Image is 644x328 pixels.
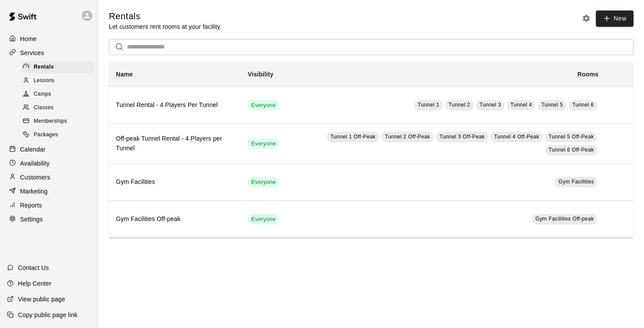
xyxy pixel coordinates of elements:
span: Gym Facilities [558,179,594,185]
a: Memberships [21,115,98,128]
span: Tunnel 2 [448,102,470,108]
span: Memberships [34,117,67,126]
div: Camps [21,88,95,100]
span: Everyone [248,215,279,224]
p: Marketing [20,187,48,196]
a: Settings [7,213,91,226]
div: Packages [21,129,95,141]
span: Tunnel 1 [418,102,439,108]
p: Customers [20,173,50,182]
span: Tunnel 4 Off-Peak [494,134,539,140]
a: Camps [21,88,98,101]
span: Lessons [34,76,55,85]
a: Marketing [7,185,91,198]
div: This service is visible to all of your customers [248,138,279,149]
h5: Rentals [109,10,221,22]
span: Gym Facilities Off-peak [535,216,594,222]
p: Availability [20,159,50,168]
a: Lessons [21,74,98,87]
p: Copy public page link [18,311,77,319]
button: Rental settings [580,12,593,25]
span: Rentals [34,63,54,72]
h6: Gym Facilities [116,177,234,187]
span: Tunnel 1 Off-Peak [330,134,376,140]
div: Rentals [21,61,95,73]
span: Tunnel 5 Off-Peak [549,134,594,140]
a: Classes [21,101,98,115]
span: Tunnel 3 Off-Peak [439,134,485,140]
a: Customers [7,171,91,184]
span: Tunnel 2 Off-Peak [385,134,430,140]
p: Let customers rent rooms at your facility. [109,22,221,31]
span: Camps [34,90,51,99]
span: Tunnel 6 [572,102,594,108]
a: Home [7,32,91,45]
a: New [596,10,633,27]
span: Classes [34,104,53,112]
b: Visibility [248,71,273,78]
span: Tunnel 5 [541,102,563,108]
span: Everyone [248,140,279,148]
h6: Off-peak Tunnel Rental - 4 Players per Tunnel [116,134,234,153]
span: Packages [34,131,58,139]
span: Tunnel 6 Off-Peak [549,147,594,153]
h6: Gym Facilities Off-peak [116,214,234,224]
p: Settings [20,215,43,224]
p: Services [20,48,44,57]
a: Availability [7,157,91,170]
p: Calendar [20,145,45,154]
span: Everyone [248,101,279,110]
a: Packages [21,128,98,142]
p: Contact Us [18,263,49,272]
div: Memberships [21,115,95,128]
p: Reports [20,201,42,210]
a: Calendar [7,143,91,156]
a: Reports [7,199,91,212]
b: Name [116,71,133,78]
a: Rentals [21,60,98,74]
h6: Tunnel Rental - 4 Players Per Tunnel [116,100,234,110]
div: Lessons [21,75,95,87]
span: Tunnel 4 [511,102,532,108]
div: Classes [21,102,95,114]
p: Help Center [18,279,51,288]
p: View public page [18,295,65,304]
span: Tunnel 3 [479,102,501,108]
span: Everyone [248,178,279,186]
b: Rooms [577,71,598,78]
table: simple table [109,62,633,238]
div: This service is visible to all of your customers [248,100,279,110]
a: Services [7,46,91,59]
p: Home [20,35,37,43]
div: This service is visible to all of your customers [248,214,279,224]
div: This service is visible to all of your customers [248,177,279,187]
